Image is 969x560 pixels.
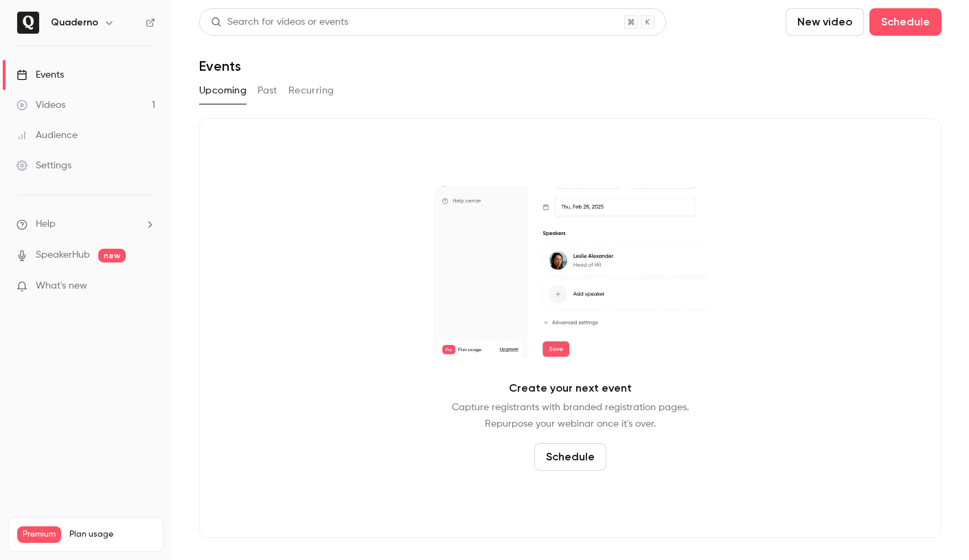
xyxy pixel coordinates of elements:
[16,98,65,112] div: Videos
[452,399,689,432] p: Capture registrants with branded registration pages. Repurpose your webinar once it's over.
[69,529,155,540] span: Plan usage
[534,443,606,471] button: Schedule
[139,280,155,293] iframe: Noticeable Trigger
[16,68,64,82] div: Events
[36,279,87,293] span: What's new
[509,380,632,396] p: Create your next event
[211,15,348,30] div: Search for videos or events
[98,249,126,262] span: new
[17,526,61,543] span: Premium
[16,128,78,142] div: Audience
[51,16,98,30] h6: Quaderno
[36,248,90,262] a: SpeakerHub
[869,8,942,36] button: Schedule
[17,12,39,34] img: Quaderno
[16,217,155,232] li: help-dropdown-opener
[36,217,56,232] span: Help
[258,80,277,102] button: Past
[288,80,334,102] button: Recurring
[199,80,247,102] button: Upcoming
[199,58,241,74] h1: Events
[16,159,71,172] div: Settings
[786,8,864,36] button: New video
